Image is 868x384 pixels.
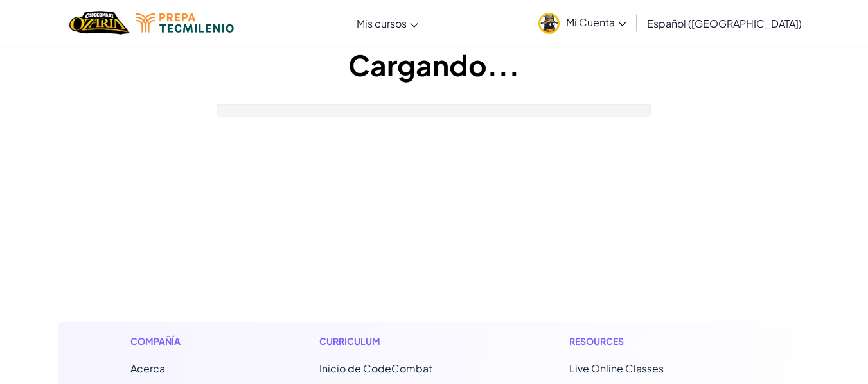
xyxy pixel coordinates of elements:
img: Home [69,10,129,36]
span: Mis cursos [357,17,407,30]
a: Acerca [130,362,165,375]
img: avatar [538,13,560,34]
a: Español ([GEOGRAPHIC_DATA]) [641,6,808,40]
h1: Resources [569,335,738,348]
a: Mi Cuenta [532,3,633,43]
a: Mis cursos [350,6,425,40]
h1: Compañía [130,335,238,348]
span: Mi Cuenta [566,15,626,29]
span: Inicio de CodeCombat [319,362,432,375]
span: Español ([GEOGRAPHIC_DATA]) [647,17,802,30]
img: Tecmilenio logo [136,13,234,33]
a: Ozaria by CodeCombat logo [69,10,129,36]
h1: Curriculum [319,335,488,348]
a: Live Online Classes [569,362,664,375]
